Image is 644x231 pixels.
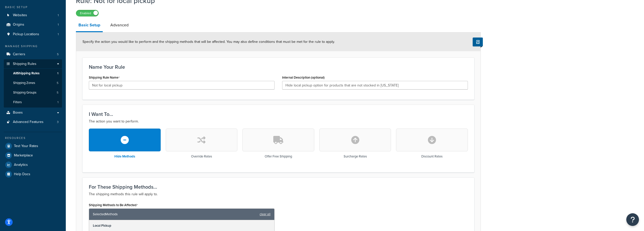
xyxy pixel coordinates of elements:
span: Pickup Locations [13,32,39,37]
span: Advanced Features [13,120,44,124]
a: Marketplace [4,151,62,160]
span: All Shipping Rules [13,71,39,76]
span: 1 [58,32,59,37]
span: 1 [58,13,59,17]
span: Selected Methods [93,211,257,218]
span: Shipping Zones [13,81,35,85]
a: Origins1 [4,20,62,29]
li: Shipping Zones [4,78,62,88]
label: Shipping Rule Name [89,76,120,80]
a: Shipping Rules [4,59,62,69]
span: 5 [57,91,58,95]
span: Websites [13,13,27,17]
a: Help Docs [4,170,62,179]
button: Show Help Docs [473,38,483,46]
span: 1 [57,100,58,104]
li: Shipping Groups [4,88,62,97]
li: Pickup Locations [4,30,62,39]
span: Help Docs [14,172,30,176]
span: Shipping Rules [13,62,36,66]
h3: Hide Methods [114,155,135,158]
li: Websites [4,11,62,20]
h3: I Want To... [89,111,468,117]
span: 3 [57,120,59,124]
div: Resources [4,136,62,140]
a: Analytics [4,160,62,169]
a: Websites1 [4,11,62,20]
button: Open Resource Center [626,213,639,226]
h3: Surcharge Rates [344,155,367,158]
span: Specify the action you would like to perform and the shipping methods that will be affected. You ... [82,39,335,44]
h3: Override Rates [191,155,212,158]
span: 5 [57,52,59,57]
span: Analytics [14,163,28,167]
p: The shipping methods this rule will apply to. [89,191,468,197]
span: Origins [13,23,24,27]
span: Boxes [13,111,23,115]
label: Internal Description (optional) [282,76,325,79]
div: Basic Setup [4,5,62,9]
span: Shipping Groups [13,91,36,95]
h3: For These Shipping Methods... [89,184,468,190]
span: Test Your Rates [14,144,38,148]
a: Shipping Zones5 [4,78,62,88]
li: Origins [4,20,62,29]
a: Test Your Rates [4,141,62,151]
span: 1 [57,71,58,76]
a: Shipping Groups5 [4,88,62,97]
h3: Offer Free Shipping [265,155,292,158]
a: Basic Setup [76,19,103,32]
a: Carriers5 [4,50,62,59]
a: Advanced Features3 [4,117,62,127]
a: AllShipping Rules1 [4,69,62,78]
a: clear all [260,211,271,218]
li: Shipping Rules [4,59,62,108]
li: Carriers [4,50,62,59]
li: Advanced Features [4,117,62,127]
a: Filters1 [4,98,62,107]
a: Boxes [4,108,62,117]
span: Filters [13,100,22,104]
a: Pickup Locations1 [4,30,62,39]
p: The action you want to perform. [89,118,468,125]
h3: Name Your Rule [89,64,468,70]
a: Advanced [108,19,131,31]
div: Manage Shipping [4,44,62,48]
span: Carriers [13,52,25,57]
span: Marketplace [14,153,33,158]
span: 5 [57,81,58,85]
h3: Discount Rates [421,155,443,158]
label: Shipping Methods to Be Affected [89,203,138,207]
span: 1 [58,23,59,27]
label: Enabled [76,10,98,16]
li: Filters [4,98,62,107]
